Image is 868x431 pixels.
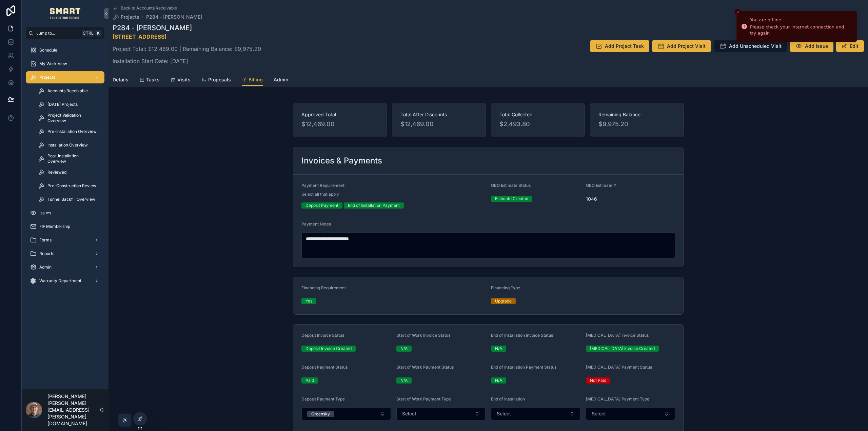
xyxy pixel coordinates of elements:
h2: Invoices & Payments [301,155,382,166]
div: N/A [495,377,502,384]
span: [MEDICAL_DATA] Payment Type [586,396,649,401]
button: Add Issue [790,40,833,52]
span: Total After Discounts [400,111,477,118]
div: Upgrade [495,298,512,304]
span: Projects [121,14,139,20]
span: Ctrl [82,30,94,37]
button: Select Button [301,407,391,420]
a: Pre-Installation Overview [34,125,104,138]
button: Add Project Visit [652,40,711,52]
div: Deposit Payment [305,202,338,209]
span: QBO Estimate # [586,183,616,188]
a: Admin [26,261,104,273]
span: Admin [39,265,52,270]
span: Warranty Department [39,278,81,283]
div: scrollable content [22,39,108,296]
span: End of Installation Invoice Status [491,333,553,338]
a: Accounts Receivable [34,85,104,97]
a: Installation Overview [34,139,104,151]
span: Forms [39,237,52,243]
span: FIF Membership [39,224,70,229]
button: Close toast [734,9,741,16]
a: Projects [26,71,104,83]
span: $12,469.00 [301,119,378,129]
span: Issues [39,210,51,216]
span: $2,493.80 [499,119,576,129]
span: Add Issue [805,43,828,50]
span: $12,469.00 [400,119,477,129]
span: $9,975.20 [598,119,675,129]
div: N/A [400,346,408,352]
button: Jump to...CtrlK [26,27,104,39]
span: Select [592,410,606,417]
div: Yes [305,298,312,304]
a: Reviewed [34,166,104,178]
span: Tunnel Backfill Overview [47,197,95,202]
a: [STREET_ADDRESS] [113,33,166,40]
span: Billing [249,76,263,83]
a: Back to Accounts Receivable [113,5,177,11]
a: Admin [274,74,288,87]
span: Financing Type [491,285,520,290]
span: [MEDICAL_DATA] Invoice Status [586,333,649,338]
div: Paid [305,377,314,384]
span: Financing Requirement [301,285,346,290]
a: My Work View [26,58,104,70]
a: Post-Installation Overview [34,153,104,165]
h1: P284 - [PERSON_NAME] [113,23,261,33]
button: Select Button [491,407,580,420]
span: Payment Notes [301,221,331,227]
div: Deposit Invoice Created [305,346,352,352]
span: Start of Work Payment Status [396,365,454,370]
a: Schedule [26,44,104,56]
a: Details [113,74,129,87]
span: Reviewed [47,170,66,175]
span: Accounts Receivable [47,88,88,94]
button: Select Button [396,407,486,420]
button: Edit [836,40,864,52]
a: Visits [171,74,191,87]
span: Total Collected [499,111,576,118]
span: Tasks [146,76,160,83]
span: Start of Work Payment Type [396,396,451,401]
span: End of Installation [491,396,525,401]
div: You are offline [750,17,851,23]
div: N/A [495,346,502,352]
span: Pre-Construction Review [47,183,96,189]
div: Please check your internet connection and try again [750,24,851,36]
div: Greensky [311,411,330,417]
span: Deposit Payment Type [301,396,345,401]
a: Issues [26,207,104,219]
span: Payment Requirement [301,183,344,188]
a: Forms [26,234,104,246]
span: My Work View [39,61,67,66]
span: Add Unscheduled Visit [729,43,782,50]
a: Pre-Construction Review [34,180,104,192]
p: Installation Start Date: [DATE] [113,57,261,65]
a: Proposals [201,74,231,87]
p: Project Total: $12,469.00 | Remaining Balance: $9,975.20 [113,45,261,53]
span: Start of Work Invoice Status [396,333,450,338]
span: Projects [39,75,55,80]
span: Add Project Visit [667,43,706,50]
span: Select [402,410,416,417]
span: Post-Installation Overview [47,153,98,164]
span: End of Installation Payment Status [491,365,556,370]
span: [MEDICAL_DATA] Payment Status [586,365,652,370]
span: Select [497,410,511,417]
a: P284 - [PERSON_NAME] [146,14,202,20]
a: Reports [26,248,104,260]
span: Jump to... [36,31,79,36]
button: Add Unscheduled Visit [714,40,787,52]
a: Tunnel Backfill Overview [34,193,104,205]
span: Deposit Payment Status [301,365,348,370]
div: Estimate Created [495,196,528,202]
span: QBO Estimate Status [491,183,531,188]
p: [PERSON_NAME] [PERSON_NAME][EMAIL_ADDRESS][PERSON_NAME][DOMAIN_NAME] [47,393,99,427]
span: [DATE] Projects [47,102,78,107]
button: Add Project Task [590,40,649,52]
span: Deposit Invoice Status [301,333,344,338]
span: Visits [177,76,191,83]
